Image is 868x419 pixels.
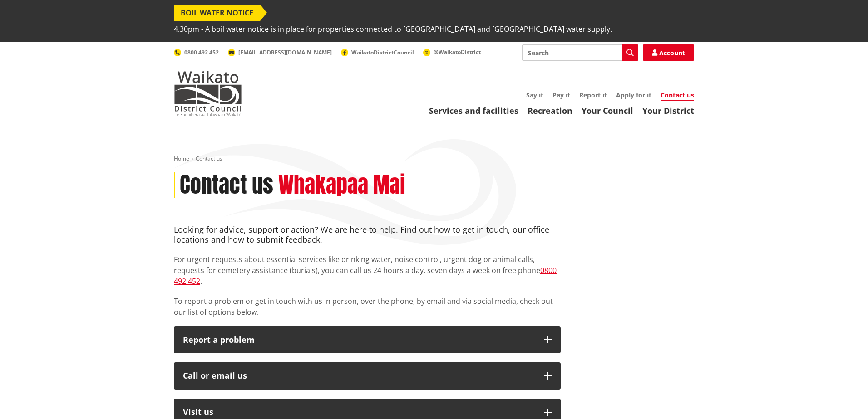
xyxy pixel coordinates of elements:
[174,265,557,286] a: 0800 492 452
[423,48,481,56] a: @WaikatoDistrict
[643,44,694,61] a: Account
[661,91,694,101] a: Contact us
[174,254,561,287] p: For urgent requests about essential services like drinking water, noise control, urgent dog or an...
[174,362,561,390] button: Call or email us
[429,105,518,116] a: Services and facilities
[180,172,273,198] h1: Contact us
[434,48,481,56] span: @WaikatoDistrict
[642,105,694,116] a: Your District
[174,155,189,162] a: Home
[616,91,651,99] a: Apply for it
[238,49,332,56] span: [EMAIL_ADDRESS][DOMAIN_NAME]
[228,49,332,56] a: [EMAIL_ADDRESS][DOMAIN_NAME]
[183,408,535,417] p: Visit us
[526,91,543,99] a: Say it
[174,155,694,163] nav: breadcrumb
[174,5,260,21] span: BOIL WATER NOTICE
[184,49,219,56] span: 0800 492 452
[174,225,561,244] h4: Looking for advice, support or action? We are here to help. Find out how to get in touch, our off...
[174,21,612,37] span: 4.30pm - A boil water notice is in place for properties connected to [GEOGRAPHIC_DATA] and [GEOGR...
[196,155,222,162] span: Contact us
[174,71,242,116] img: Waikato District Council - Te Kaunihera aa Takiwaa o Waikato
[278,172,405,198] h2: Whakapaa Mai
[582,105,633,116] a: Your Council
[341,49,414,56] a: WaikatoDistrictCouncil
[522,44,638,61] input: Search input
[351,49,414,56] span: WaikatoDistrictCouncil
[183,336,535,345] p: Report a problem
[183,371,535,380] div: Call or email us
[174,326,561,354] button: Report a problem
[174,296,561,317] p: To report a problem or get in touch with us in person, over the phone, by email and via social me...
[579,91,607,99] a: Report it
[528,105,572,116] a: Recreation
[552,91,570,99] a: Pay it
[174,49,219,56] a: 0800 492 452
